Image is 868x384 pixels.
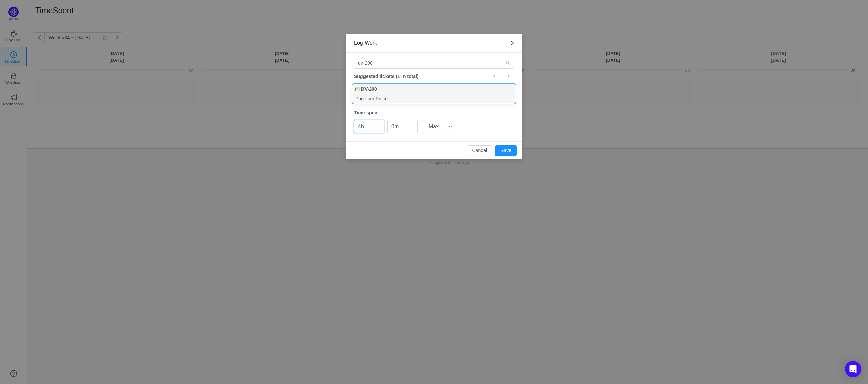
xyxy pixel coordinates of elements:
[355,87,360,92] img: 10314
[354,72,514,81] div: Suggested tickets (1 in total)
[354,39,514,47] div: Log Work
[354,58,514,69] input: Search
[467,145,492,156] button: Cancel
[845,361,861,377] div: Open Intercom Messenger
[354,109,514,116] div: Time spent
[505,61,510,65] i: icon: search
[495,145,517,156] button: Save
[353,94,515,103] div: Price per Piece
[503,34,522,53] button: Close
[423,120,444,133] button: Max
[510,40,515,46] i: icon: close
[444,120,455,133] button: icon: ellipsis
[361,85,377,93] b: DV-200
